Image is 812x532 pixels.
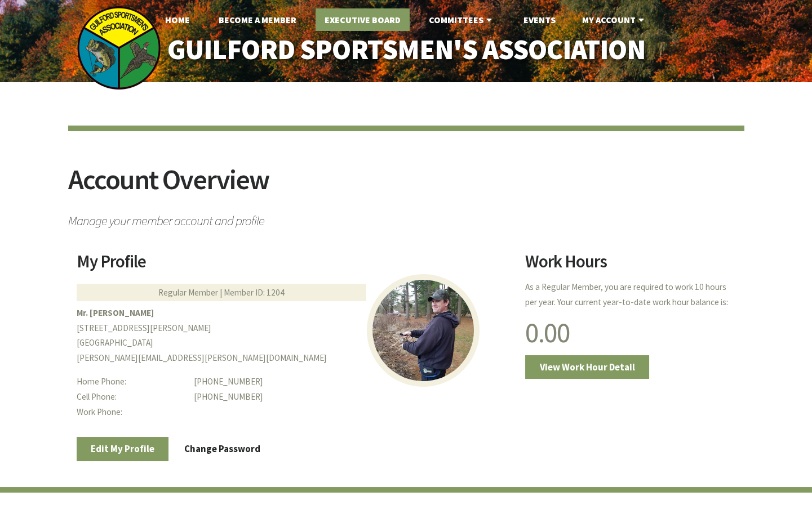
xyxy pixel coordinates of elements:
p: As a Regular Member, you are required to work 10 hours per year. Your current year-to-date work h... [525,280,735,310]
dd: [PHONE_NUMBER] [194,390,511,405]
a: Events [514,8,564,31]
p: [STREET_ADDRESS][PERSON_NAME] [GEOGRAPHIC_DATA] [PERSON_NAME][EMAIL_ADDRESS][PERSON_NAME][DOMAIN_... [77,306,512,366]
b: Mr. [PERSON_NAME] [77,307,154,318]
a: My Account [573,8,656,31]
h1: 0.00 [525,319,735,347]
dd: [PHONE_NUMBER] [194,374,511,390]
dt: Cell Phone [77,390,185,405]
h2: Account Overview [68,166,744,208]
a: Committees [420,8,504,31]
a: Edit My Profile [77,437,169,461]
dt: Work Phone [77,405,185,420]
a: View Work Hour Detail [525,355,649,379]
a: Home [156,8,199,31]
h2: My Profile [77,253,512,279]
a: Become A Member [210,8,305,31]
img: logo_sm.png [77,6,161,90]
a: Change Password [170,437,275,461]
dt: Home Phone [77,374,185,390]
a: Executive Board [316,8,410,31]
a: Guilford Sportsmen's Association [143,26,669,74]
h2: Work Hours [525,253,735,279]
span: Manage your member account and profile [68,208,744,227]
div: Regular Member | Member ID: 1204 [77,284,366,301]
